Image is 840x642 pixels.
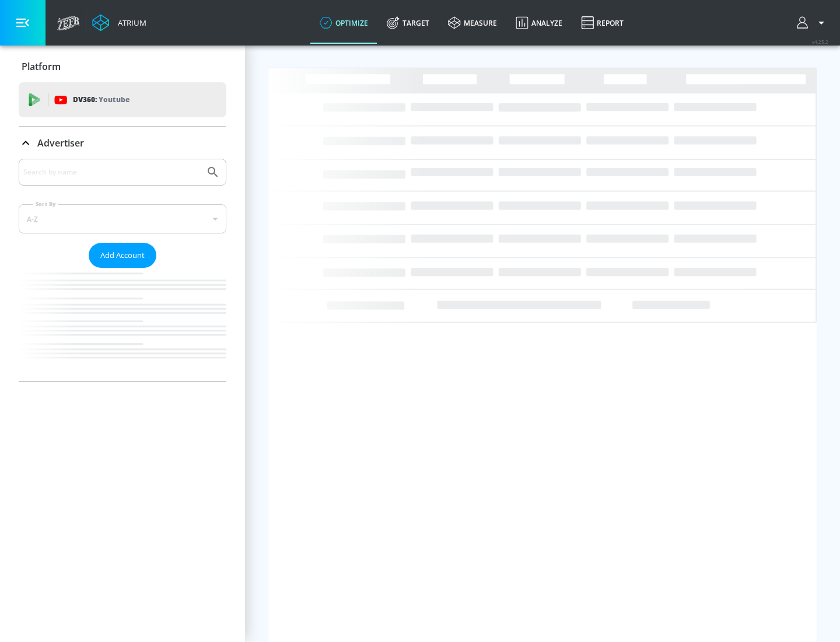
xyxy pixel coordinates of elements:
nav: list of Advertiser [19,268,226,381]
button: Add Account [89,243,156,268]
span: Add Account [100,249,145,262]
p: DV360: [73,93,129,106]
a: measure [439,2,506,44]
p: Youtube [99,93,129,106]
a: optimize [310,2,377,44]
a: Atrium [92,14,146,32]
label: Sort By [33,200,58,208]
div: Advertiser [19,159,226,381]
div: Advertiser [19,127,226,159]
a: Target [377,2,439,44]
div: A-Z [19,204,226,233]
div: Atrium [113,18,146,28]
p: Advertiser [37,137,84,149]
a: Analyze [506,2,572,44]
p: Platform [22,60,61,73]
div: DV360: Youtube [19,82,226,117]
input: Search by name [23,165,200,180]
div: Platform [19,50,226,83]
a: Report [572,2,633,44]
span: v 4.25.2 [812,39,828,45]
